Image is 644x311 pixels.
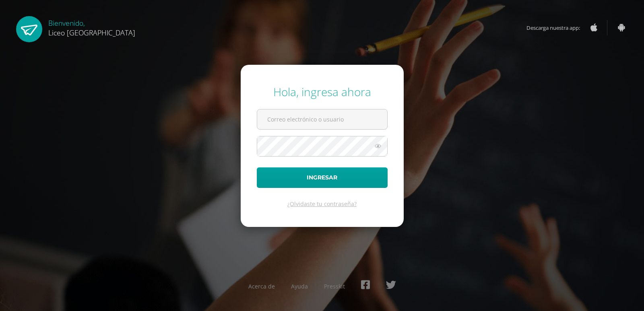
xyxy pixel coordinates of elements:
span: Liceo [GEOGRAPHIC_DATA] [48,28,135,37]
a: Presskit [324,282,345,290]
div: Bienvenido, [48,16,135,37]
a: ¿Olvidaste tu contraseña? [287,200,357,208]
div: Hola, ingresa ahora [257,84,388,99]
input: Correo electrónico o usuario [257,109,387,129]
button: Ingresar [257,167,388,188]
a: Acerca de [248,282,275,290]
a: Ayuda [291,282,308,290]
span: Descarga nuestra app: [526,20,588,35]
